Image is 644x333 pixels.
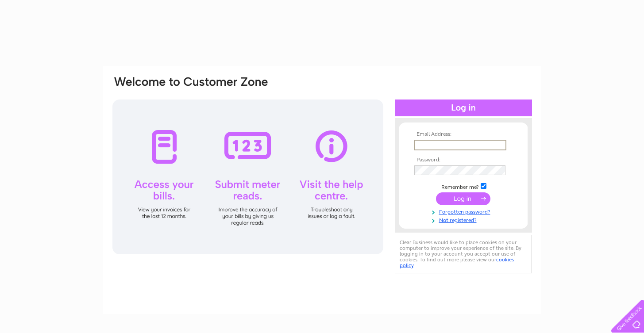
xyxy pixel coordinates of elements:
[412,182,515,191] td: Remember me?
[400,256,514,268] a: cookies policy
[412,131,515,138] th: Email Address:
[412,157,515,163] th: Password:
[414,207,515,215] a: Forgotten password?
[436,192,490,205] input: Submit
[395,235,532,273] div: Clear Business would like to place cookies on your computer to improve your experience of the sit...
[414,215,515,224] a: Not registered?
